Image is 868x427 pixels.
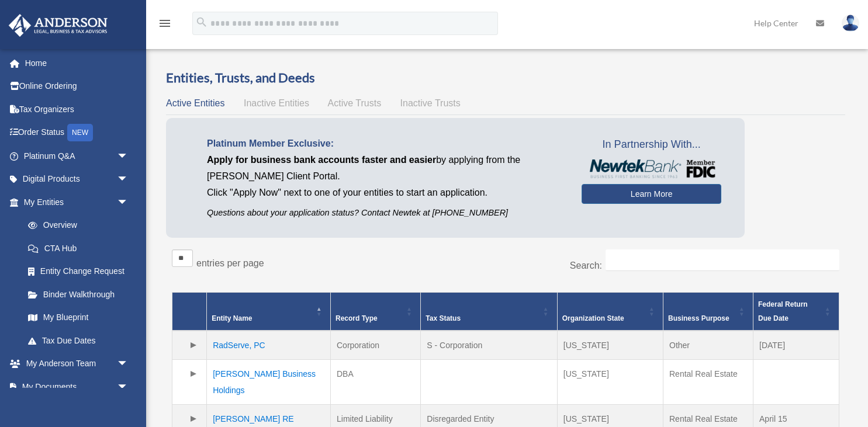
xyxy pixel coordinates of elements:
a: Binder Walkthrough [16,283,140,306]
th: Federal Return Due Date: Activate to sort [753,293,839,331]
a: Digital Productsarrow_drop_down [8,168,146,191]
p: Questions about your application status? Contact Newtek at [PHONE_NUMBER] [207,206,564,220]
a: Home [8,51,146,75]
span: Inactive Trusts [400,98,461,108]
span: Organization State [562,314,624,322]
a: Overview [16,214,134,237]
td: Rental Real Estate [663,360,753,405]
label: entries per page [196,258,264,268]
td: S - Corporation [421,331,557,360]
th: Entity Name: Activate to invert sorting [207,293,331,331]
p: by applying from the [PERSON_NAME] Client Portal. [207,152,564,185]
a: My Blueprint [16,306,140,329]
a: Learn More [582,184,721,204]
span: Business Purpose [668,314,729,322]
td: Corporation [330,331,420,360]
span: arrow_drop_down [117,144,140,168]
div: NEW [67,124,93,141]
a: Tax Organizers [8,98,146,121]
span: Entity Name [212,314,252,322]
a: My Entitiesarrow_drop_down [8,190,140,214]
span: Inactive Entities [244,98,309,108]
span: Active Entities [166,98,224,108]
a: Tax Due Dates [16,329,140,352]
span: arrow_drop_down [117,352,140,376]
span: Record Type [336,314,378,322]
img: User Pic [842,15,859,32]
a: My Anderson Teamarrow_drop_down [8,352,146,376]
td: DBA [330,360,420,405]
th: Business Purpose: Activate to sort [663,293,753,331]
td: [US_STATE] [557,331,663,360]
a: Platinum Q&Aarrow_drop_down [8,144,146,168]
img: NewtekBankLogoSM.png [587,159,715,178]
a: My Documentsarrow_drop_down [8,375,146,398]
td: [US_STATE] [557,360,663,405]
th: Record Type: Activate to sort [330,293,420,331]
span: arrow_drop_down [117,375,140,399]
td: [DATE] [753,331,839,360]
a: menu [158,20,172,30]
td: [PERSON_NAME] Business Holdings [207,360,331,405]
span: Tax Status [426,314,461,322]
th: Organization State: Activate to sort [557,293,663,331]
span: Apply for business bank accounts faster and easier [207,155,436,165]
img: Anderson Advisors Platinum Portal [5,14,111,37]
span: In Partnership With... [582,136,721,154]
td: RadServe, PC [207,331,331,360]
span: Federal Return Due Date [758,300,808,322]
i: search [195,16,208,29]
th: Tax Status: Activate to sort [421,293,557,331]
span: arrow_drop_down [117,190,140,214]
a: CTA Hub [16,237,140,260]
p: Platinum Member Exclusive: [207,136,564,152]
i: menu [158,16,172,30]
h3: Entities, Trusts, and Deeds [166,69,845,87]
td: Other [663,331,753,360]
a: Online Ordering [8,75,146,98]
p: Click "Apply Now" next to one of your entities to start an application. [207,185,564,201]
a: Order StatusNEW [8,121,146,145]
span: arrow_drop_down [117,168,140,192]
span: Active Trusts [328,98,382,108]
a: Entity Change Request [16,260,140,283]
label: Search: [570,261,602,270]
